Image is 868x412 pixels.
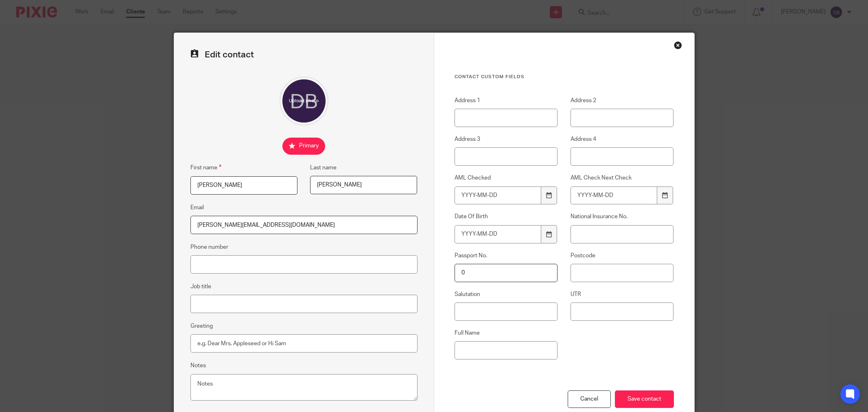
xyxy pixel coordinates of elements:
label: Job title [190,283,211,291]
label: Last name [310,164,337,172]
div: Cancel [568,390,611,408]
input: e.g. Dear Mrs. Appleseed or Hi Sam [190,334,418,353]
label: Greeting [190,322,213,330]
label: National Insurance No. [571,213,674,221]
label: UTR [571,290,674,298]
label: Date Of Birth [455,213,558,221]
h3: Contact Custom fields [455,74,674,80]
label: Full Name [455,329,558,337]
input: YYYY-MM-DD [455,186,542,205]
div: Close this dialog window [674,41,682,49]
input: YYYY-MM-DD [455,225,542,243]
input: Save contact [615,390,674,408]
label: Passport No. [455,252,558,260]
label: Address 3 [455,135,558,143]
label: Address 4 [571,135,674,143]
input: YYYY-MM-DD [571,186,658,205]
label: Notes [190,362,206,370]
h2: Edit contact [190,49,418,60]
label: First name [190,163,221,172]
label: Email [190,204,204,212]
label: Address 1 [455,96,558,105]
label: Postcode [571,252,674,260]
label: AML Check Next Check [571,174,674,182]
label: Salutation [455,290,558,298]
label: AML Checked [455,174,558,182]
label: Address 2 [571,96,674,105]
label: Phone number [190,243,228,251]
